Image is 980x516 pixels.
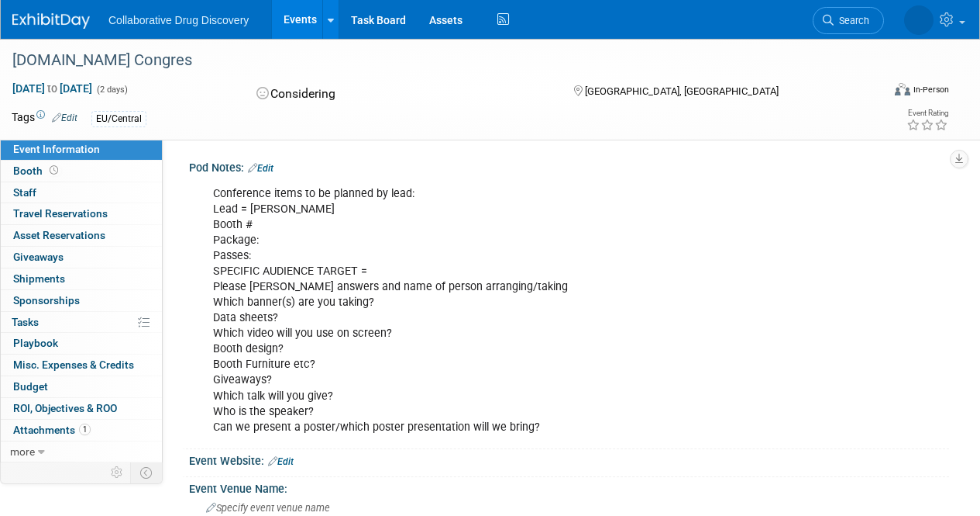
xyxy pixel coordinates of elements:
span: more [10,445,35,458]
span: Giveaways [13,251,64,263]
span: Event Information [13,143,100,155]
span: 1 [79,424,91,435]
span: Playbook [13,337,58,349]
div: Considering [252,81,548,108]
span: Shipments [13,272,65,285]
td: Toggle Event Tabs [131,462,163,483]
a: more [1,442,162,462]
a: Asset Reservations [1,225,162,246]
a: Event Information [1,139,162,160]
img: Format-Inperson.png [895,83,910,95]
span: Travel Reservations [13,207,108,220]
div: [DOMAIN_NAME] Congres [7,47,869,74]
a: Edit [268,456,294,467]
a: Misc. Expenses & Credits [1,355,162,376]
span: Misc. Expenses & Credits [13,358,134,371]
a: Tasks [1,312,162,333]
span: Sponsorships [13,294,80,306]
a: Sponsorships [1,290,162,311]
span: Booth not reserved yet [46,164,61,176]
span: Tasks [12,316,39,328]
span: Specify event venue name [206,502,330,514]
a: Edit [248,163,273,174]
span: [GEOGRAPHIC_DATA], [GEOGRAPHIC_DATA] [585,85,779,97]
a: Attachments1 [1,420,162,441]
span: Search [834,15,869,26]
a: Giveaways [1,247,162,268]
a: Booth [1,161,162,182]
a: Budget [1,376,162,397]
a: Staff [1,182,162,203]
a: Travel Reservations [1,203,162,224]
div: EU/Central [91,111,146,127]
div: Event Website: [189,449,949,469]
span: Collaborative Drug Discovery [108,14,249,26]
span: [DATE] [DATE] [12,81,93,95]
div: Event Venue Name: [189,477,949,497]
a: Search [813,7,884,34]
a: Playbook [1,333,162,354]
span: Booth [13,164,61,177]
a: ROI, Objectives & ROO [1,398,162,419]
a: Edit [52,113,77,123]
span: to [45,82,60,95]
span: Budget [13,380,48,393]
span: ROI, Objectives & ROO [13,402,117,414]
div: Conference items to be planned by lead: Lead = [PERSON_NAME] Booth # Package: Passes: SPECIFIC AU... [202,178,799,443]
div: Event Rating [906,109,948,117]
span: Asset Reservations [13,229,105,241]
div: Event Format [812,81,949,104]
a: Shipments [1,268,162,289]
span: Attachments [13,424,91,436]
span: (2 days) [95,85,128,95]
div: Pod Notes: [189,156,949,176]
td: Tags [12,109,77,127]
img: ExhibitDay [12,13,90,29]
span: Staff [13,186,36,199]
img: Mark Harding [904,5,934,35]
div: In-Person [913,84,949,95]
td: Personalize Event Tab Strip [104,462,131,483]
